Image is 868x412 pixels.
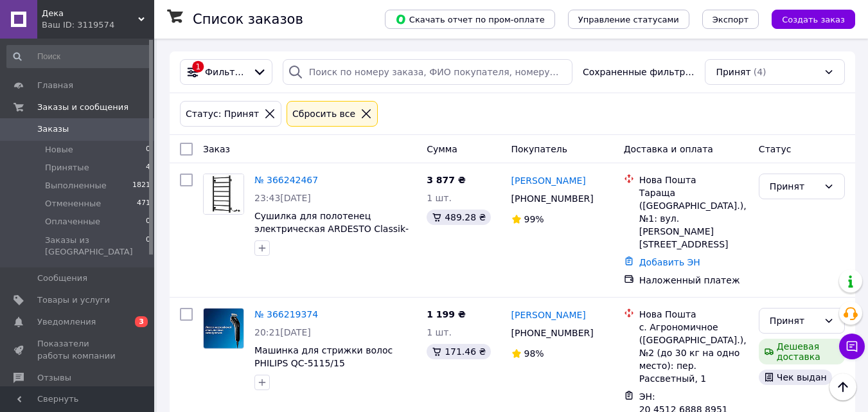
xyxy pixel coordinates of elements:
span: 1 шт. [427,193,452,203]
div: Принят [770,179,819,193]
span: Показатели работы компании [37,338,119,361]
div: 171.46 ₴ [427,344,491,359]
span: 1 шт. [427,327,452,337]
span: 0 [146,144,150,156]
span: Выполненные [45,180,107,192]
button: Наверх [829,373,856,400]
a: № 366219374 [254,309,318,319]
span: 1821 [132,180,150,192]
span: Статус [759,144,792,154]
a: Машинка для стрижки волос PHILIPS QC-5115/15 [254,345,393,368]
a: Сушилка для полотенец электрическая ARDESTO Classik-TR K 770×430х80 мм ([DOMAIN_NAME]) [254,211,409,260]
button: Создать заказ [772,10,855,29]
span: Принят [716,66,750,78]
span: 4 [146,162,150,174]
span: Фильтры [205,66,247,78]
div: с. Агрономичное ([GEOGRAPHIC_DATA].), №2 (до 30 кг на одно место): пер. Рассветный, 1 [639,321,748,385]
span: Новые [45,144,73,156]
span: 0 [146,216,150,228]
div: Нова Пошта [639,174,748,186]
span: 99% [524,214,544,224]
span: Заказы из [GEOGRAPHIC_DATA] [45,235,146,258]
button: Управление статусами [568,10,689,29]
div: Статус: Принят [183,107,261,121]
span: Сохраненные фильтры: [583,66,695,78]
a: [PERSON_NAME] [511,309,586,321]
input: Поиск по номеру заказа, ФИО покупателя, номеру телефона, Email, номеру накладной [283,59,572,85]
div: Дешевая доставка [759,339,845,364]
span: 23:43[DATE] [254,193,311,203]
span: Покупатель [511,144,568,154]
div: [PHONE_NUMBER] [509,190,596,208]
a: Фото товару [203,174,244,215]
img: Фото товару [204,309,244,348]
div: Чек выдан [759,370,832,385]
span: Экспорт [713,15,748,24]
div: Тараща ([GEOGRAPHIC_DATA].), №1: вул. [PERSON_NAME][STREET_ADDRESS] [639,186,748,251]
span: 98% [524,348,544,359]
input: Поиск [6,45,152,68]
span: 0 [146,235,150,258]
span: 3 877 ₴ [427,175,466,185]
h1: Список заказов [193,12,303,27]
span: Главная [37,80,73,91]
button: Скачать отчет по пром-оплате [385,10,555,29]
div: Наложенный платеж [639,274,748,287]
span: Скачать отчет по пром-оплате [395,13,545,25]
span: Сумма [427,144,457,154]
a: Добавить ЭН [639,257,700,267]
div: Принят [770,314,819,328]
span: Сообщения [37,273,87,284]
span: 1 199 ₴ [427,309,466,319]
span: Управление статусами [578,15,679,24]
button: Экспорт [702,10,759,29]
span: Принятые [45,162,89,174]
div: Ваш ID: 3119574 [42,19,154,31]
span: Создать заказ [782,15,845,24]
a: [PERSON_NAME] [511,174,586,187]
span: 3 [135,316,148,327]
div: [PHONE_NUMBER] [509,324,596,342]
span: Доставка и оплата [624,144,713,154]
span: Отмененные [45,198,101,210]
a: Создать заказ [759,13,855,24]
span: Заказы [37,123,69,135]
span: 20:21[DATE] [254,327,311,337]
span: Оплаченные [45,216,100,228]
span: Товары и услуги [37,294,110,306]
button: Чат с покупателем [839,334,865,359]
span: Отзывы [37,372,71,384]
img: Фото товару [204,174,244,214]
span: Дека [42,8,138,19]
span: Заказы и сообщения [37,102,128,113]
a: № 366242467 [254,175,318,185]
span: Уведомления [37,316,96,328]
div: 489.28 ₴ [427,210,491,225]
div: Сбросить все [290,107,358,121]
span: (4) [754,67,766,77]
div: Нова Пошта [639,308,748,321]
a: Фото товару [203,308,244,349]
span: 471 [137,198,150,210]
span: Заказ [203,144,230,154]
